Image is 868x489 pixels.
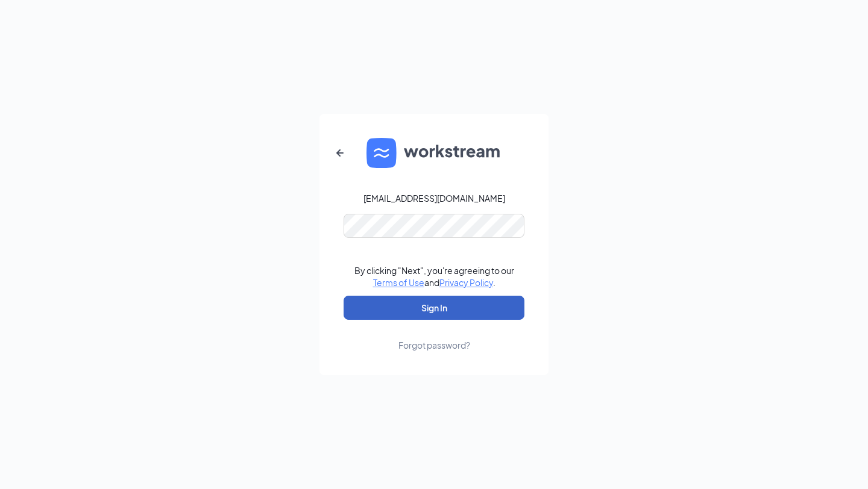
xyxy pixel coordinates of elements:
a: Forgot password? [398,320,470,351]
button: Sign In [344,296,524,320]
a: Terms of Use [373,277,424,288]
div: [EMAIL_ADDRESS][DOMAIN_NAME] [363,192,505,204]
div: By clicking "Next", you're agreeing to our and . [354,264,514,288]
button: ArrowLeftNew [325,139,354,167]
div: Forgot password? [398,339,470,351]
a: Privacy Policy [439,277,493,288]
svg: ArrowLeftNew [333,146,347,160]
img: WS logo and Workstream text [366,138,502,168]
